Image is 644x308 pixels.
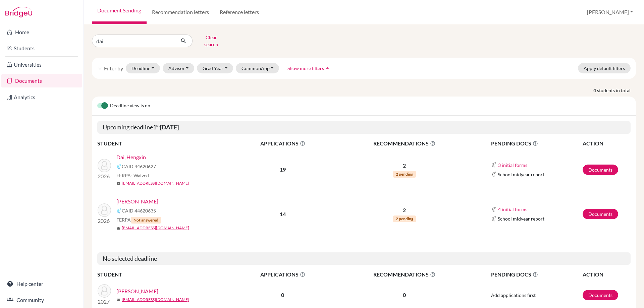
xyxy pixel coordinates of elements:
[236,63,279,73] button: CommonApp
[334,291,475,299] p: 0
[116,172,149,179] span: FERPA
[583,165,618,175] a: Documents
[498,171,544,178] span: School midyear report
[116,226,120,230] span: mail
[98,298,111,306] p: 2027
[116,197,158,205] a: [PERSON_NAME]
[578,63,631,73] button: Apply default filters
[97,139,231,148] th: STUDENT
[98,172,111,180] p: 2026
[584,6,636,18] button: [PERSON_NAME]
[116,287,158,295] a: [PERSON_NAME]
[1,42,82,55] a: Students
[334,206,475,214] p: 2
[324,65,331,71] i: arrow_drop_up
[1,58,82,71] a: Universities
[98,203,111,217] img: Dai, Yuhan
[280,166,286,173] b: 19
[498,215,544,222] span: School midyear report
[116,298,120,302] span: mail
[153,123,179,131] b: 1 [DATE]
[116,182,120,186] span: mail
[98,159,111,172] img: Dai, Hengxin
[334,270,475,279] span: RECOMMENDATIONS
[491,172,496,177] img: Common App logo
[498,205,528,213] button: 4 initial forms
[583,290,618,300] a: Documents
[491,207,496,212] img: Common App logo
[126,63,160,73] button: Deadline
[131,173,149,178] span: - Waived
[122,180,189,186] a: [EMAIL_ADDRESS][DOMAIN_NAME]
[280,211,286,217] b: 14
[98,284,111,298] img: Heath, Daisy
[491,292,536,298] span: Add applications first
[97,121,631,134] h5: Upcoming deadline
[491,139,582,147] span: PENDING DOCS
[583,209,618,219] a: Documents
[98,217,111,225] p: 2026
[597,87,636,94] span: students in total
[122,225,189,231] a: [EMAIL_ADDRESS][DOMAIN_NAME]
[156,123,160,128] sup: st
[491,216,496,222] img: Common App logo
[1,293,82,307] a: Community
[287,65,324,71] span: Show more filters
[5,7,32,17] img: Bridge-U
[97,252,631,265] h5: No selected deadline
[116,164,122,169] img: Common App logo
[282,63,336,73] button: Show more filtersarrow_drop_up
[232,139,334,147] span: APPLICATIONS
[193,32,230,50] button: Clear search
[1,90,82,104] a: Analytics
[582,270,631,279] th: ACTION
[197,63,233,73] button: Grad Year
[122,163,156,170] span: CAID 44620627
[1,277,82,291] a: Help center
[97,65,103,71] i: filter_list
[334,162,475,170] p: 2
[110,102,150,110] span: Deadline view is on
[163,63,195,73] button: Advisor
[281,292,284,298] b: 0
[593,87,597,94] strong: 4
[1,74,82,87] a: Documents
[232,270,334,279] span: APPLICATIONS
[393,171,416,178] span: 2 pending
[131,217,161,224] span: Not answered
[122,297,189,303] a: [EMAIL_ADDRESS][DOMAIN_NAME]
[92,35,175,47] input: Find student by name...
[582,139,631,148] th: ACTION
[122,207,156,214] span: CAID 44620635
[498,161,528,169] button: 3 initial forms
[116,153,146,161] a: Dai, Hengxin
[1,25,82,39] a: Home
[116,216,161,224] span: FERPA
[491,162,496,168] img: Common App logo
[97,270,231,279] th: STUDENT
[116,208,122,213] img: Common App logo
[104,65,123,71] span: Filter by
[491,270,582,279] span: PENDING DOCS
[334,139,475,147] span: RECOMMENDATIONS
[393,215,416,222] span: 2 pending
